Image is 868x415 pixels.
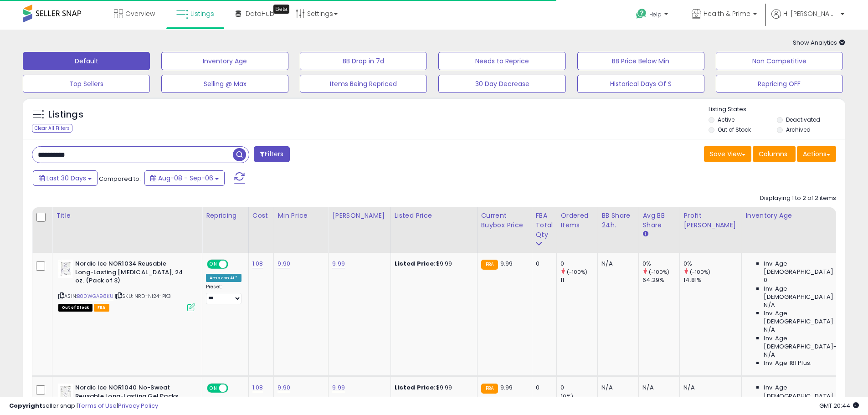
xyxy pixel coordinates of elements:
[395,383,436,392] b: Listed Price:
[78,401,117,410] a: Terms of Use
[577,52,704,70] button: BB Price Below Min
[246,9,274,18] span: DataHub
[75,260,186,287] b: Nordic Ice NOR1034 Reusable Long-Lasting [MEDICAL_DATA], 24 oz. (Pack of 3)
[764,351,775,359] span: N/A
[58,384,73,402] img: 41A9cRfYReL._SL40_.jpg
[125,9,155,18] span: Overview
[764,260,847,276] span: Inv. Age [DEMOGRAPHIC_DATA]:
[252,211,270,220] div: Cost
[629,1,677,30] a: Help
[718,116,734,123] label: Active
[601,211,635,230] div: BB Share 24h.
[332,211,386,220] div: [PERSON_NAME]
[206,284,241,304] div: Preset:
[716,75,843,93] button: Repricing OFF
[764,309,847,326] span: Inv. Age [DEMOGRAPHIC_DATA]:
[642,211,676,230] div: Avg BB Share
[577,75,704,93] button: Historical Days Of S
[683,276,741,284] div: 14.81%
[560,276,597,284] div: 11
[771,9,844,30] a: Hi [PERSON_NAME]
[206,274,241,282] div: Amazon AI *
[161,75,288,93] button: Selling @ Max
[786,116,820,123] label: Deactivated
[500,383,513,392] span: 9.99
[438,75,565,93] button: 30 Day Decrease
[94,304,109,312] span: FBA
[206,211,245,220] div: Repricing
[793,38,845,47] span: Show Analytics
[9,401,42,410] strong: Copyright
[601,384,632,392] div: N/A
[718,126,751,133] label: Out of Stock
[716,52,843,70] button: Non Competitive
[683,384,734,392] div: N/A
[332,259,345,268] a: 9.99
[745,211,850,220] div: Inventory Age
[75,384,186,411] b: Nordic Ice NOR1040 No-Sweat Reusable Long-Lasting Gel Packs, 24 oz. (Pack of 3)
[9,402,158,410] div: seller snap | |
[277,211,324,220] div: Min Price
[395,384,470,392] div: $9.99
[99,174,141,183] span: Compared to:
[567,268,588,276] small: (-100%)
[649,10,662,18] span: Help
[764,326,775,334] span: N/A
[709,105,845,114] p: Listing States:
[23,75,150,93] button: Top Sellers
[395,211,473,220] div: Listed Price
[481,260,498,270] small: FBA
[33,170,98,186] button: Last 30 Days
[536,260,550,268] div: 0
[46,174,86,183] span: Last 30 Days
[227,384,241,392] span: OFF
[227,261,241,268] span: OFF
[332,383,345,392] a: 9.99
[277,383,290,392] a: 9.90
[252,383,263,392] a: 1.08
[601,260,632,268] div: N/A
[704,9,750,18] span: Health & Prime
[642,276,679,284] div: 64.29%
[683,211,738,230] div: Profit [PERSON_NAME]
[642,260,679,268] div: 0%
[764,359,812,367] span: Inv. Age 181 Plus:
[704,146,751,162] button: Save View
[764,285,847,301] span: Inv. Age [DEMOGRAPHIC_DATA]:
[560,211,594,230] div: Ordered Items
[481,384,498,394] small: FBA
[642,384,673,392] div: N/A
[395,260,470,268] div: $9.99
[32,124,72,133] div: Clear All Filters
[536,384,550,392] div: 0
[208,261,219,268] span: ON
[560,384,597,392] div: 0
[252,259,263,268] a: 1.08
[161,52,288,70] button: Inventory Age
[481,211,528,230] div: Current Buybox Price
[277,259,290,268] a: 9.90
[118,401,158,410] a: Privacy Policy
[300,52,427,70] button: BB Drop in 7d
[536,211,553,240] div: FBA Total Qty
[683,260,741,268] div: 0%
[56,211,198,220] div: Title
[560,260,597,268] div: 0
[58,260,73,278] img: 41dIUvH+syL._SL40_.jpg
[300,75,427,93] button: Items Being Repriced
[208,384,219,392] span: ON
[819,401,859,410] span: 2025-10-7 20:44 GMT
[395,259,436,268] b: Listed Price:
[760,194,836,203] div: Displaying 1 to 2 of 2 items
[58,260,195,310] div: ASIN:
[636,8,647,20] i: Get Help
[273,5,289,14] div: Tooltip anchor
[764,301,775,309] span: N/A
[144,170,225,186] button: Aug-08 - Sep-06
[560,393,573,400] small: (0%)
[797,146,836,162] button: Actions
[48,108,83,121] h5: Listings
[190,9,214,18] span: Listings
[115,292,171,300] span: | SKU: NRD-NI24-PK3
[786,126,811,133] label: Archived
